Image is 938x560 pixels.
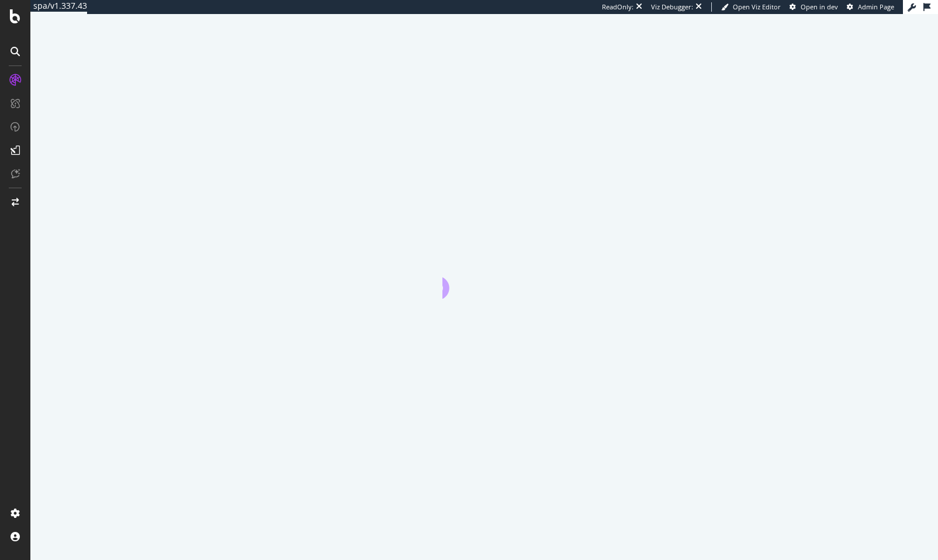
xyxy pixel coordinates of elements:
div: ReadOnly: [602,2,634,12]
span: Open in dev [801,2,838,11]
div: Viz Debugger: [651,2,693,12]
span: Open Viz Editor [733,2,781,11]
span: Admin Page [858,2,894,11]
a: Admin Page [847,2,894,12]
a: Open in dev [790,2,838,12]
a: Open Viz Editor [721,2,781,12]
div: animation [442,257,527,299]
